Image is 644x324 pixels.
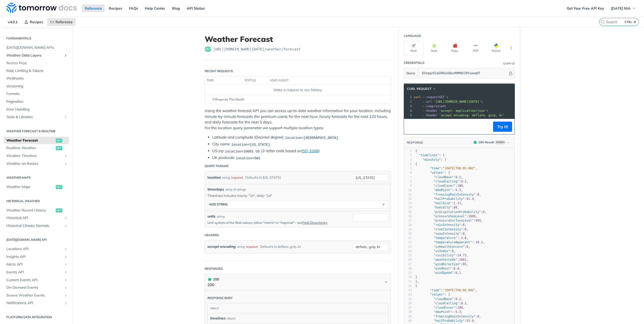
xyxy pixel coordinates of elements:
[415,149,417,153] span: {
[419,68,508,78] input: apikey
[503,62,515,65] div: QueryInformation
[434,180,459,183] span: "cloudCeiling"
[6,215,62,221] span: Historical API
[6,91,68,96] span: Formats
[404,153,412,157] div: 2
[415,228,468,231] span: : ,
[434,271,453,275] span: "windSpeed"
[64,53,68,58] button: Show subpages for Weather Data Layers
[468,214,476,218] span: 1009
[423,100,432,103] span: --url
[478,140,494,145] div: 200 - Result
[404,210,412,214] div: 15
[434,232,461,235] span: "snowIntensity"
[6,53,62,58] span: Weather Data Layers
[404,104,413,109] div: 3
[404,179,412,184] div: 8
[404,280,412,284] div: 31
[205,108,391,131] p: Using the weather forecast API you can access up-to-date weather information for your location, i...
[225,187,246,192] div: array of strings
[493,122,512,132] button: Try It!
[466,41,485,55] button: PHP
[407,87,432,91] span: cURL Request
[434,236,457,240] span: "temperature"
[415,232,466,235] span: : ,
[423,95,439,99] span: --request
[6,68,68,73] span: Rate Limiting & Tokens
[207,282,219,288] p: 200
[430,171,445,174] span: "values"
[4,245,69,253] a: Locations APIShow subpages for Locations API
[6,184,55,190] span: Weather Maps
[4,144,69,152] a: Realtime Weatherget
[237,243,245,250] div: string
[404,275,412,279] div: 30
[415,280,419,283] span: },
[475,240,483,244] span: 10.1
[245,174,281,181] div: Defaults to [US_STATE]
[64,224,68,228] button: Show subpages for Historical Climate Normals
[434,262,461,266] span: "windDirection"
[212,134,391,140] li: Latitude and Longitude (Decimal degree)
[4,284,69,291] a: On-Demand EventsShow subpages for On-Demand Events
[404,193,412,197] div: 11
[474,141,477,144] span: 200
[434,267,452,270] span: "windGust"
[415,284,417,288] span: {
[207,87,389,93] div: Make a request to see history.
[423,109,437,113] span: --header
[404,99,413,104] div: 2
[457,254,466,257] span: 14.73
[509,46,513,50] svg: More ellipsis
[434,240,472,244] span: "temperatureApparent"
[260,243,301,250] div: Defaults to deflate, gzip, br
[6,45,68,50] span: [DATE][DOMAIN_NAME] APIs
[404,223,412,227] div: 18
[246,243,258,250] div: required
[212,155,391,161] li: UK postcode
[404,149,412,153] div: 1
[4,36,69,41] h2: Fundamentals
[213,47,301,52] span: https://api.tomorrow.io/v4/weather/forecast
[6,161,62,166] span: Weather on Routes
[6,247,62,252] span: Locations API
[142,5,168,12] a: Help Center
[106,5,125,12] a: Recipes
[404,214,412,219] div: 16
[207,277,219,282] div: 200
[415,197,476,201] span: : ,
[434,214,466,218] span: "pressureSeaLevel"
[407,71,415,75] span: Query
[407,140,423,145] button: RESPONSE
[64,270,68,274] button: Show subpages for Events API
[404,266,412,271] div: 28
[208,201,388,208] button: ADD string
[459,258,466,261] span: 1001
[6,285,62,290] span: On-Demand Events
[487,41,506,55] button: Python
[30,20,43,24] span: Recipes
[415,223,466,227] span: : ,
[415,254,468,257] span: : ,
[415,184,465,187] span: : ,
[207,277,388,288] button: 200 200200
[56,208,62,212] span: get
[4,207,69,214] a: Weather Recent Historyget
[465,228,466,231] span: 0
[6,270,62,275] span: Events API
[4,98,69,105] a: Pagination
[6,223,62,228] span: Historical Climate Normals
[415,206,459,209] span: : ,
[407,123,414,130] button: Copy to clipboard
[434,223,461,227] span: "rainIntensity"
[404,166,412,171] div: 5
[415,171,450,174] span: : {
[5,18,20,26] span: v4.0.1
[207,243,236,250] label: accept-encoding
[404,240,412,245] div: 22
[434,201,452,205] span: "hailSize"
[225,149,260,153] span: location=10001 US
[434,175,453,179] span: "cloudBase"
[209,202,228,206] div: ADD string
[454,188,455,192] span: -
